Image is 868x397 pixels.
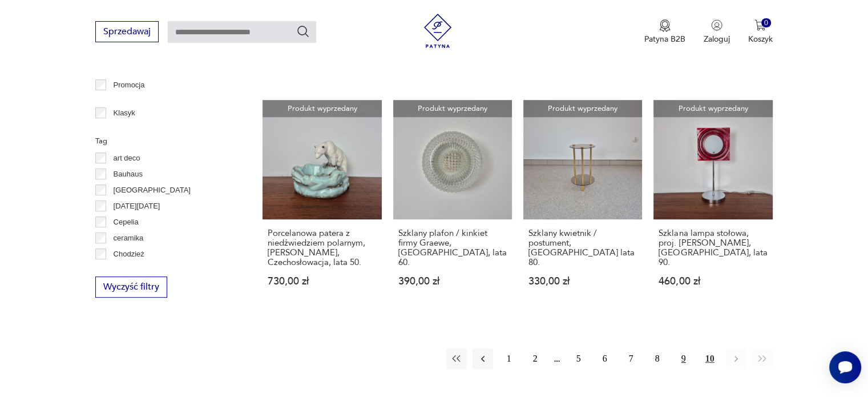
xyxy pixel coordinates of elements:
[704,34,730,45] p: Zaloguj
[659,276,767,286] p: 460,00 zł
[114,200,160,212] p: [DATE][DATE]
[499,348,519,369] button: 1
[114,168,143,181] p: Bauhaus
[525,348,546,369] button: 2
[754,19,766,31] img: Ikona koszyka
[761,18,771,28] div: 0
[398,228,507,267] h3: Szklany plafon / kinkiet firmy Graewe, [GEOGRAPHIC_DATA], lata 60.
[644,34,685,45] p: Patyna B2B
[398,276,507,286] p: 390,00 zł
[647,348,668,369] button: 8
[296,25,310,38] button: Szukaj
[700,348,720,369] button: 10
[393,100,512,308] a: Produkt wyprzedanySzklany plafon / kinkiet firmy Graewe, Niemcy, lata 60.Szklany plafon / kinkiet...
[704,19,730,45] button: Zaloguj
[568,348,589,369] button: 5
[95,29,159,37] a: Sprzedawaj
[95,21,159,42] button: Sprzedawaj
[659,228,767,267] h3: Szklana lampa stołowa, proj. [PERSON_NAME], [GEOGRAPHIC_DATA], lata 90.
[114,232,144,244] p: ceramika
[95,276,167,298] button: Wyczyść filtry
[711,19,722,31] img: Ikonka użytkownika
[673,348,694,369] button: 9
[114,216,139,228] p: Cepelia
[528,228,637,267] h3: Szklany kwietnik / postument, [GEOGRAPHIC_DATA] lata 80.
[653,100,772,308] a: Produkt wyprzedanySzklana lampa stołowa, proj. Paul Neuhaus, Niemcy, lata 90.Szklana lampa stołow...
[114,248,144,260] p: Chodzież
[95,135,235,147] p: Tag
[268,228,376,267] h3: Porcelanowa patera z niedźwiedziem polarnym, [PERSON_NAME], Czechosłowacja, lata 50.
[644,19,685,45] a: Ikona medaluPatyna B2B
[748,34,773,45] p: Koszyk
[114,152,140,165] p: art deco
[114,79,145,91] p: Promocja
[621,348,641,369] button: 7
[421,14,455,48] img: Patyna - sklep z meblami i dekoracjami vintage
[114,107,135,119] p: Klasyk
[263,100,381,308] a: Produkt wyprzedanyPorcelanowa patera z niedźwiedziem polarnym, Dietmar Urbach, Czechosłowacja, la...
[748,19,773,45] button: 0Koszyk
[595,348,615,369] button: 6
[644,19,685,45] button: Patyna B2B
[114,264,142,276] p: Ćmielów
[268,276,376,286] p: 730,00 zł
[114,184,191,197] p: [GEOGRAPHIC_DATA]
[829,351,861,383] iframe: Smartsupp widget button
[523,100,642,308] a: Produkt wyprzedanySzklany kwietnik / postument, Niemcy lata 80.Szklany kwietnik / postument, [GEO...
[659,19,671,32] img: Ikona medalu
[528,276,637,286] p: 330,00 zł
